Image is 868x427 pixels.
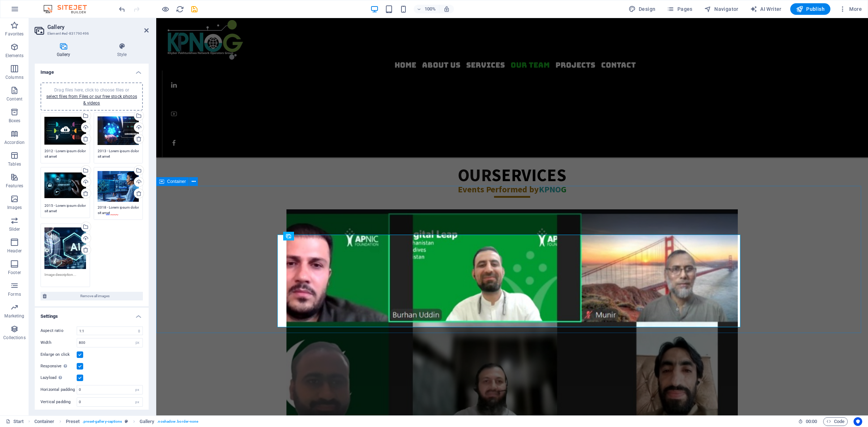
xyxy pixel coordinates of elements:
[167,179,186,184] span: Container
[664,3,695,15] button: Pages
[118,5,126,13] button: undo
[41,388,77,392] label: Horizontal padding
[7,248,22,254] p: Header
[125,419,128,423] i: This element is a customizable preset
[3,335,25,341] p: Collections
[46,94,137,106] a: select files from Files or our free stock photos & videos
[414,5,439,13] button: 100%
[4,313,24,319] p: Marketing
[44,171,86,200] div: Cyber-Security-llPgwOmtZBq7nSUXUEy9Bw.jpeg
[796,5,825,13] span: Publish
[35,64,149,77] h4: Image
[41,362,77,371] label: Responsive
[41,292,143,300] button: Remove all images
[132,398,142,406] div: px
[47,30,134,37] h3: Element #ed-831790496
[6,417,24,426] a: Click to cancel selection. Double-click to open Pages
[98,116,139,145] div: InternetGovernance-FRmyjj7xQ9gsdSb0IOgX9g.jpg
[8,270,21,276] p: Footer
[140,417,154,426] span: Click to select. Double-click to edit
[5,31,24,37] p: Favorites
[811,419,812,424] span: :
[41,373,77,382] label: Lazyload
[750,5,782,13] span: AI Writer
[118,5,126,13] i: Undo: Change gallery images (Ctrl+Z)
[95,43,149,58] h4: Style
[8,291,21,297] p: Forms
[35,43,95,58] h4: Gallery
[839,5,862,13] span: More
[42,5,96,13] img: Editor Logo
[41,350,77,359] label: Enlarge on click
[161,5,170,13] button: Click here to leave preview mode and continue editing
[44,116,86,145] div: CloudSecurity-rQlKZhf5PE7b1lqMSikxWw.jpg
[667,5,692,13] span: Pages
[190,5,199,13] button: save
[704,5,739,13] span: Navigator
[41,400,77,404] label: Vertical padding
[66,417,80,426] span: Click to select. Double-click to edit
[629,5,656,13] span: Design
[5,74,24,80] p: Columns
[47,24,149,30] h2: Gallery
[823,417,848,426] button: Code
[826,417,844,426] span: Code
[34,417,199,426] nav: breadcrumb
[701,3,741,15] button: Navigator
[4,140,25,145] p: Accordion
[157,417,198,426] span: . noshadow .border-none
[8,161,21,167] p: Tables
[35,308,149,321] h4: Settings
[9,226,20,232] p: Slider
[190,5,199,13] i: Save (Ctrl+S)
[747,3,784,15] button: AI Writer
[49,292,141,300] span: Remove all images
[132,385,142,394] div: px
[46,87,137,106] span: Drag files here, click to choose files or
[98,171,139,202] div: REliableInternet-5zmbtLq0lHAW2qqwFAQSyA.jpg
[34,417,55,426] span: Click to select. Double-click to edit
[7,205,22,210] p: Images
[854,417,862,426] button: Usercentrics
[425,5,436,13] h6: 100%
[82,417,122,426] span: . preset-gallery-captions
[7,96,22,102] p: Content
[175,5,184,13] button: reload
[41,341,77,345] label: Width
[626,3,659,15] button: Design
[798,417,817,426] h6: Session time
[5,53,24,59] p: Elements
[790,3,830,15] button: Publish
[6,183,23,189] p: Features
[806,417,817,426] span: 00 00
[836,3,865,15] button: More
[176,5,184,13] i: Reload page
[44,227,86,269] div: Artificial-Intelligence-r8uhFrhIeNBBCpotwdWVhg.jpg
[9,118,21,124] p: Boxes
[41,326,77,335] label: Aspect ratio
